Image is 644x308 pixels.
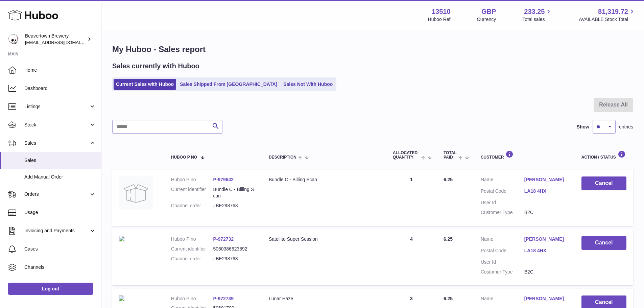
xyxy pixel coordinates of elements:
[432,7,451,16] strong: 13510
[581,150,626,160] div: Action / Status
[171,203,213,209] dt: Channel order
[579,16,636,23] span: AVAILABLE Stock Total
[481,199,524,206] dt: User Id
[171,256,213,262] dt: Channel order
[213,246,255,252] dd: 5060386623892
[444,151,457,160] span: Total paid
[25,33,86,46] div: Beavertown Brewery
[393,151,420,160] span: ALLOCATED Quantity
[524,209,568,216] dd: B2C
[24,191,89,197] span: Orders
[213,177,234,182] a: P-979642
[481,295,524,304] dt: Name
[171,236,213,242] dt: Huboo P no
[481,259,524,265] dt: User Id
[269,155,296,160] span: Description
[481,269,524,275] dt: Customer Type
[171,186,213,199] dt: Current identifier
[269,176,379,183] div: Bundle C - Billing Scan
[112,44,633,55] h1: My Huboo - Sales report
[24,85,96,92] span: Dashboard
[524,176,568,183] a: [PERSON_NAME]
[24,157,96,164] span: Sales
[444,296,453,301] span: 6.25
[171,295,213,302] dt: Huboo P no
[24,174,96,180] span: Add Manual Order
[444,236,453,242] span: 6.25
[579,7,636,23] a: 81,319.72 AVAILABLE Stock Total
[24,246,96,252] span: Cases
[177,79,280,90] a: Sales Shipped From [GEOGRAPHIC_DATA]
[24,103,89,110] span: Listings
[481,247,524,256] dt: Postal Code
[24,122,89,128] span: Stock
[481,209,524,216] dt: Customer Type
[598,7,628,16] span: 81,319.72
[114,79,176,90] a: Current Sales with Huboo
[24,140,89,146] span: Sales
[25,40,99,45] span: [EMAIL_ADDRESS][DOMAIN_NAME]
[619,124,633,130] span: entries
[522,7,552,23] a: 233.25 Total sales
[171,155,197,160] span: Huboo P no
[581,176,626,190] button: Cancel
[213,236,234,242] a: P-972732
[24,67,96,73] span: Home
[24,228,89,234] span: Invoicing and Payments
[481,150,568,160] div: Customer
[119,295,124,301] img: beavertown-brewery-lunar-haze-hazy-ipa-can.png
[269,236,379,242] div: Satellite Super Session
[428,16,451,23] div: Huboo Ref
[481,236,524,244] dt: Name
[171,246,213,252] dt: Current identifier
[119,236,124,241] img: beavertown-brewery-satellite-super-session-ipa.png
[24,209,96,216] span: Usage
[8,283,93,295] a: Log out
[213,203,255,209] dd: #BE298763
[8,34,18,44] img: internalAdmin-13510@internal.huboo.com
[477,16,496,23] div: Currency
[481,7,496,16] strong: GBP
[581,236,626,250] button: Cancel
[386,170,437,226] td: 1
[281,79,335,90] a: Sales Not With Huboo
[269,295,379,302] div: Lunar Haze
[112,62,199,71] h2: Sales currently with Huboo
[522,16,552,23] span: Total sales
[386,229,437,285] td: 4
[213,186,255,199] dd: Bundle C - Billing Scan
[524,188,568,194] a: LA18 4HX
[524,295,568,302] a: [PERSON_NAME]
[524,247,568,254] a: LA18 4HX
[524,7,545,16] span: 233.25
[524,236,568,242] a: [PERSON_NAME]
[171,176,213,183] dt: Huboo P no
[577,124,589,130] label: Show
[524,269,568,275] dd: B2C
[213,256,255,262] dd: #BE298763
[444,177,453,182] span: 6.25
[119,176,153,210] img: no-photo.jpg
[481,188,524,196] dt: Postal Code
[481,176,524,185] dt: Name
[213,296,234,301] a: P-972739
[24,264,96,270] span: Channels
